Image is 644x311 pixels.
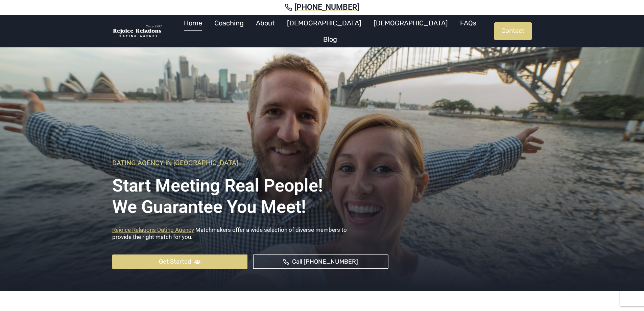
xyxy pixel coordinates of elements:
[367,15,454,31] a: [DEMOGRAPHIC_DATA]
[112,159,388,167] h6: Dating Agency In [GEOGRAPHIC_DATA]
[281,15,367,31] a: [DEMOGRAPHIC_DATA]
[112,226,194,233] a: Rejoice Relations Dating Agency
[8,3,636,12] a: [PHONE_NUMBER]
[159,257,191,267] span: Get Started
[112,226,388,244] p: Matchmakers offer a wide selection of diverse members to provide the right match for you.
[494,22,532,40] a: Contact
[454,15,482,31] a: FAQs
[166,15,494,47] nav: Primary
[253,254,388,269] a: Call [PHONE_NUMBER]
[317,31,343,47] a: Blog
[208,15,250,31] a: Coaching
[112,170,388,218] h1: Start Meeting Real People! We Guarantee you meet!
[250,15,281,31] a: About
[112,254,248,269] a: Get Started
[112,24,163,38] img: Rejoice Relations
[292,257,358,267] span: Call [PHONE_NUMBER]
[294,3,359,12] span: [PHONE_NUMBER]
[178,15,208,31] a: Home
